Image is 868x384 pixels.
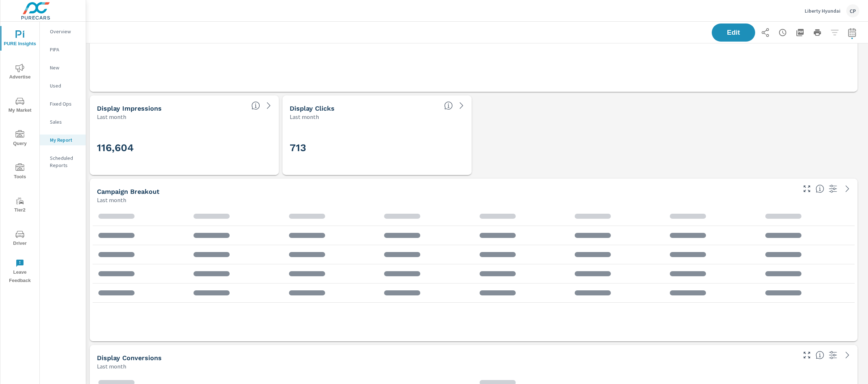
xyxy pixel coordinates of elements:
a: See more details in report [842,349,853,361]
span: PURE Insights [3,30,37,48]
div: Fixed Ops [40,98,86,109]
div: CP [846,4,859,17]
button: Edit [712,24,755,42]
h3: 116,604 [97,142,272,154]
button: Print Report [810,25,825,40]
button: Make Fullscreen [801,183,813,195]
span: The number of times an ad was shown on your behalf. [251,101,260,110]
button: Make Fullscreen [801,349,813,361]
div: Scheduled Reports [40,153,86,171]
div: nav menu [0,22,39,288]
div: Used [40,80,86,91]
span: The number of times an ad was clicked by a consumer. [444,101,453,110]
p: Last month [97,362,126,371]
p: Liberty Hyundai [805,8,841,14]
p: Used [50,82,80,89]
h3: 713 [290,142,464,154]
button: Select Date Range [845,25,859,40]
span: Edit [719,29,748,36]
span: Tier2 [3,197,37,214]
span: Leave Feedback [3,259,37,285]
div: New [40,62,86,73]
div: Sales [40,116,86,127]
span: Tools [3,163,37,181]
p: New [50,64,80,71]
span: My Market [3,97,37,115]
div: Overview [40,26,86,37]
span: This is a summary of Display performance results by campaign. Each column can be sorted. [816,184,824,193]
span: Display Conversions include Actions, Leads and Unmapped Conversions [816,351,824,359]
h5: Display Clicks [290,104,335,112]
p: Fixed Ops [50,100,80,107]
h5: Campaign Breakout [97,188,159,195]
span: Advertise [3,64,37,81]
p: Scheduled Reports [50,154,80,169]
p: Overview [50,28,80,35]
p: My Report [50,136,80,144]
div: PIPA [40,44,86,55]
div: My Report [40,135,86,145]
p: Last month [290,112,319,121]
span: Driver [3,230,37,248]
p: Sales [50,118,80,125]
a: See more details in report [456,100,467,111]
a: See more details in report [263,100,275,111]
button: Share Report [758,25,773,40]
h5: Display Conversions [97,354,162,362]
p: Last month [97,112,126,121]
a: See more details in report [842,183,853,195]
p: Last month [97,196,126,204]
span: Query [3,130,37,148]
button: "Export Report to PDF" [793,25,807,40]
h5: Display Impressions [97,104,162,112]
p: PIPA [50,46,80,53]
